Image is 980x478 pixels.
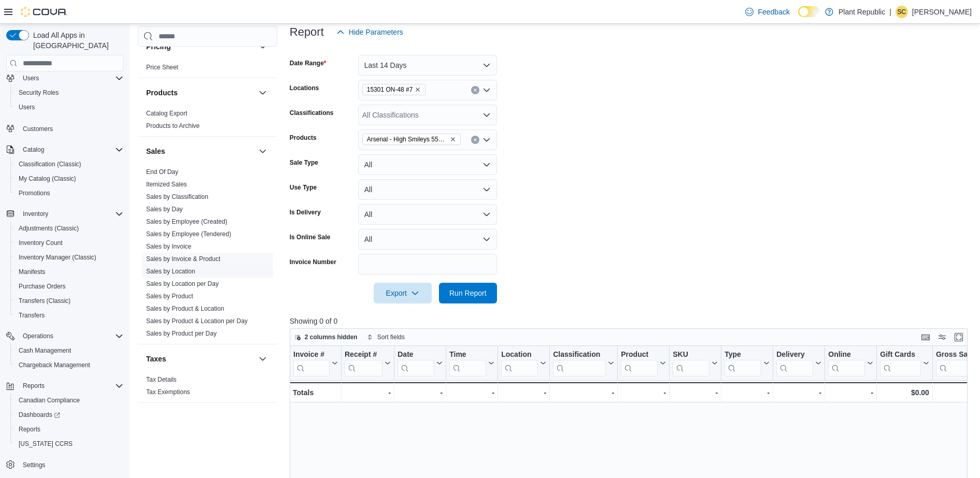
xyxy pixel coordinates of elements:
span: Cash Management [19,346,71,355]
span: Hide Parameters [349,27,403,37]
h3: Taxes [146,354,166,364]
button: Date [397,350,443,376]
div: Type [725,350,761,376]
span: Tax Exemptions [146,388,190,396]
div: Receipt # URL [345,350,382,376]
button: Adjustments (Classic) [10,221,127,236]
button: All [358,179,497,200]
div: - [553,386,614,399]
p: | [889,6,891,18]
div: Receipt # [345,350,382,360]
button: Sales [146,146,254,156]
span: Sales by Employee (Tendered) [146,230,231,238]
a: Cash Management [15,344,75,357]
span: Products to Archive [146,122,200,130]
button: Pricing [146,41,254,52]
div: Online [828,350,865,376]
div: Location [501,350,538,376]
button: Clear input [471,136,479,144]
span: SC [898,6,906,18]
label: Sale Type [290,158,318,167]
button: Purchase Orders [10,279,127,294]
a: Sales by Product & Location [146,305,224,312]
div: - [776,386,821,399]
button: Online [828,350,873,376]
a: Tax Exemptions [146,388,190,396]
button: Security Roles [10,85,127,100]
a: Sales by Product & Location per Day [146,317,248,325]
a: Sales by Product per Day [146,330,217,337]
a: Users [15,101,39,113]
a: Tax Details [146,376,177,383]
div: Classification [553,350,606,360]
span: Reports [19,425,40,433]
span: Sales by Classification [146,193,208,201]
button: Canadian Compliance [10,393,127,408]
div: Invoice # [293,350,330,376]
h3: Report [290,26,324,38]
span: My Catalog (Classic) [19,175,76,183]
button: Keyboard shortcuts [919,331,932,343]
div: Time [449,350,486,360]
span: Reports [15,423,123,436]
a: Sales by Employee (Created) [146,218,228,225]
span: Inventory Manager (Classic) [15,251,123,264]
button: Taxes [257,353,269,365]
a: Sales by Classification [146,193,208,200]
button: Hide Parameters [332,22,407,42]
div: Gift Cards [880,350,921,360]
button: Pricing [257,40,269,53]
button: Classification [553,350,614,376]
a: Security Roles [15,86,63,99]
div: SKU URL [673,350,709,376]
button: Users [19,72,43,84]
button: 2 columns hidden [290,331,362,343]
div: Delivery [776,350,813,376]
button: All [358,154,497,175]
button: Inventory [19,208,52,220]
span: Customers [23,125,53,133]
a: Sales by Invoice & Product [146,255,220,263]
span: Sales by Product & Location [146,305,224,313]
button: Type [725,350,770,376]
span: Sales by Location [146,267,195,276]
div: Invoice # [293,350,330,360]
button: Reports [2,379,127,393]
div: Time [449,350,486,376]
div: Product [621,350,658,360]
p: [PERSON_NAME] [912,6,972,18]
div: Location [501,350,538,360]
div: Online [828,350,865,360]
div: Product [621,350,658,376]
button: Cash Management [10,343,127,358]
a: Sales by Day [146,206,183,213]
span: Promotions [15,187,123,199]
span: Users [19,103,35,111]
button: Delivery [776,350,821,376]
span: Users [19,72,123,84]
a: Products to Archive [146,122,200,129]
span: Reports [23,382,45,390]
button: Location [501,350,546,376]
span: Transfers [19,311,45,320]
span: Transfers [15,309,123,322]
a: Inventory Count [15,237,67,249]
span: Dark Mode [798,17,799,18]
span: Canadian Compliance [19,396,80,404]
a: Settings [19,459,49,471]
span: Adjustments (Classic) [19,224,79,233]
label: Is Online Sale [290,233,331,241]
label: Date Range [290,59,326,67]
button: Run Report [439,283,497,303]
span: Inventory Count [19,239,63,247]
button: Inventory [2,207,127,221]
span: Classification (Classic) [19,160,81,168]
span: Security Roles [19,89,59,97]
button: Classification (Classic) [10,157,127,171]
span: Inventory [19,208,123,220]
span: Adjustments (Classic) [15,222,123,235]
span: Transfers (Classic) [15,295,123,307]
button: Transfers (Classic) [10,294,127,308]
